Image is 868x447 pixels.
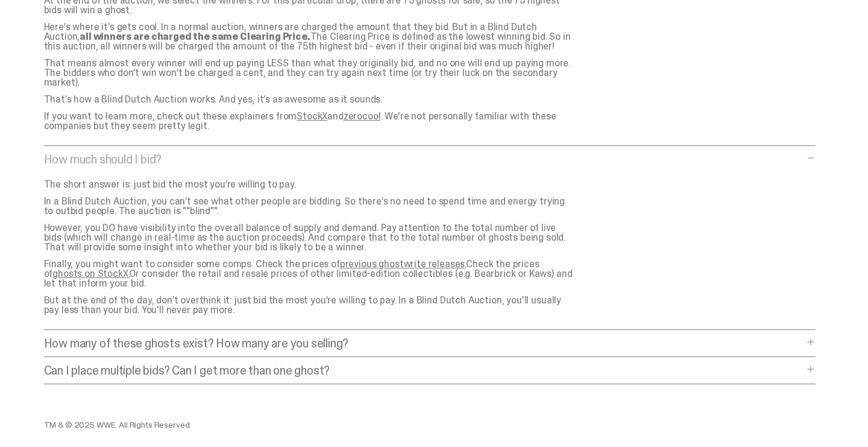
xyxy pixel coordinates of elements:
[44,337,804,349] p: How many of these ghosts exist? How many are you selling?
[44,95,574,104] p: That’s how a Blind Dutch Auction works. And yes, it’s as awesome as it sounds.
[44,259,574,288] p: Finally, you might want to consider some comps. Check the prices of Check the prices of Or consid...
[344,110,381,122] a: zerocool
[52,267,129,280] a: ghosts on StockX.
[44,364,804,376] p: Can I place multiple bids? Can I get more than one ghost?
[340,258,466,270] a: previous ghostwrite releases.
[44,296,574,315] p: But at the end of the day, don’t overthink it: just bid the most you’re willing to pay. In a Blin...
[44,22,574,51] p: Here’s where it’s gets cool. In a normal auction, winners are charged the amount that they bid. B...
[44,197,574,216] p: In a Blind Dutch Auction, you can’t see what other people are bidding. So there’s no need to spen...
[44,180,574,189] p: The short answer is: just bid the most you’re willing to pay.
[44,112,574,131] p: If you want to learn more, check out these explainers from and . We're not personally familiar wi...
[44,223,574,252] p: However, you DO have visibility into the overall balance of supply and demand. Pay attention to t...
[44,153,804,165] p: How much should I bid?
[297,110,327,122] a: StockX
[44,59,574,87] p: That means almost every winner will end up paying LESS than what they originally bid, and no one ...
[44,420,526,429] div: TM & © 2025 WWE. All Rights Reserved.
[80,30,310,43] strong: all winners are charged the same Clearing Price.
